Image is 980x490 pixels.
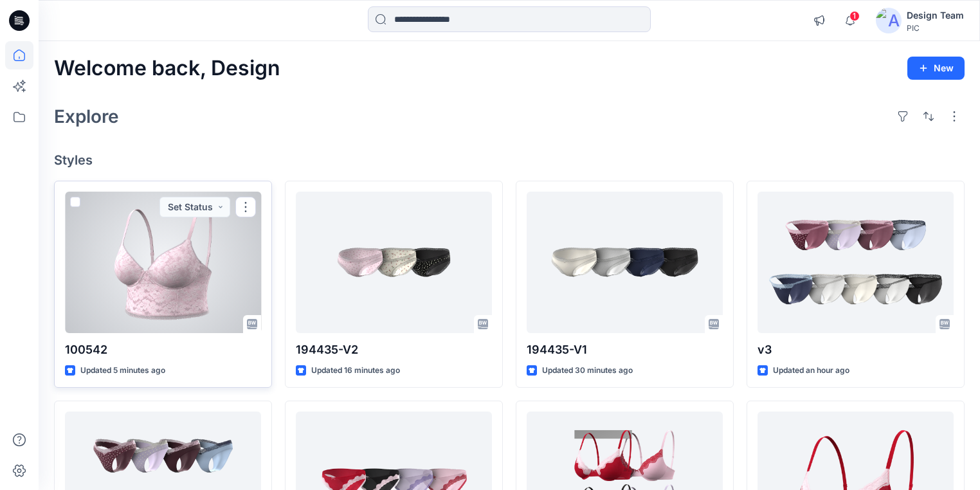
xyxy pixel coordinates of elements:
[296,192,492,333] a: 194435-V2
[876,8,902,33] img: avatar
[311,364,400,377] p: Updated 16 minutes ago
[907,23,964,33] div: PIC
[527,341,723,359] p: 194435-V1
[54,57,280,80] h2: Welcome back, Design
[907,8,964,23] div: Design Team
[54,152,965,168] h4: Styles
[80,364,165,377] p: Updated 5 minutes ago
[758,341,954,359] p: v3
[907,57,965,80] button: New
[527,192,723,333] a: 194435-V1
[849,11,860,21] span: 1
[758,192,954,333] a: v3
[65,192,261,333] a: 100542
[296,341,492,359] p: 194435-V2
[54,106,119,127] h2: Explore
[773,364,849,377] p: Updated an hour ago
[65,341,261,359] p: 100542
[542,364,633,377] p: Updated 30 minutes ago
